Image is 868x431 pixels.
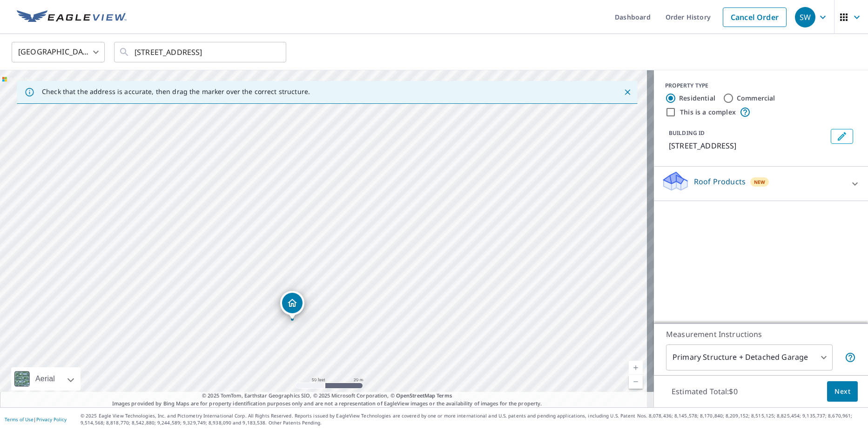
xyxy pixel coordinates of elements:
[280,291,304,320] div: Dropped pin, building 1, Residential property, 303 Camden Cove Pt Gadsden, AL 35903
[5,416,34,423] a: Terms of Use
[661,170,861,197] div: Roof ProductsNew
[11,367,81,391] div: Aerial
[36,416,67,423] a: Privacy Policy
[669,140,827,151] p: [STREET_ADDRESS]
[396,392,435,399] a: OpenStreetMap
[831,129,853,144] button: Edit building 1
[33,367,58,391] div: Aerial
[81,412,863,426] p: © 2025 Eagle View Technologies, Inc. and Pictometry International Corp. All Rights Reserved. Repo...
[834,386,850,397] span: Next
[845,352,856,363] span: Your report will include the primary structure and a detached garage if one exists.
[679,94,715,103] label: Residential
[629,375,643,389] a: Current Level 19, Zoom Out
[629,361,643,375] a: Current Level 19, Zoom In
[5,417,67,422] p: |
[42,88,310,96] p: Check that the address is accurate, then drag the marker over the correct structure.
[202,392,452,400] span: © 2025 TomTom, Earthstar Geographics SIO, © 2025 Microsoft Corporation, ©
[795,7,815,27] div: SW
[17,10,127,24] img: EV Logo
[621,86,633,98] button: Close
[723,7,787,27] a: Cancel Order
[827,381,858,402] button: Next
[135,39,267,65] input: Search by address or latitude-longitude
[437,392,452,399] a: Terms
[664,381,745,402] p: Estimated Total: $0
[12,39,105,65] div: [GEOGRAPHIC_DATA]
[666,329,856,340] p: Measurement Instructions
[669,129,705,137] p: BUILDING ID
[694,176,746,187] p: Roof Products
[680,108,736,117] label: This is a complex
[737,94,775,103] label: Commercial
[666,344,833,370] div: Primary Structure + Detached Garage
[754,178,766,186] span: New
[665,81,857,90] div: PROPERTY TYPE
